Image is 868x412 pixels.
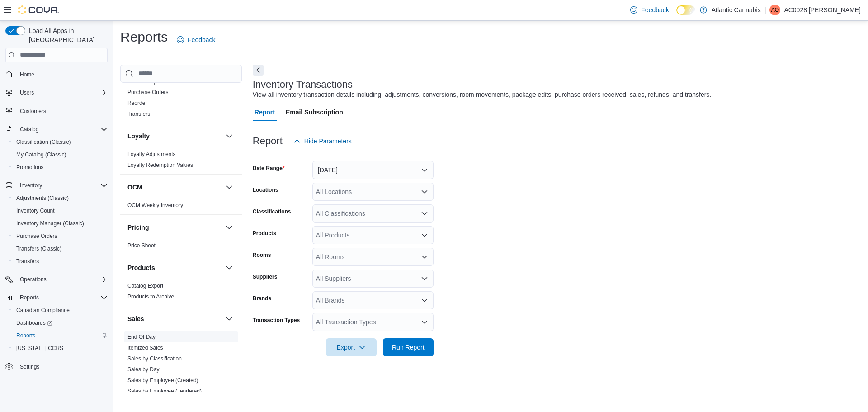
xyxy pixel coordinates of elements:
[16,69,38,80] a: Home
[13,256,42,267] a: Transfers
[127,132,222,141] button: Loyalty
[127,283,163,289] a: Catalog Export
[127,151,176,157] a: Loyalty Adjustments
[13,137,108,147] span: Classification (Classic)
[127,377,198,384] span: Sales by Employee (Created)
[173,31,219,49] a: Feedback
[13,193,72,204] a: Adjustments (Classic)
[20,126,38,133] span: Catalog
[771,5,779,15] span: AO
[16,274,50,285] button: Operations
[331,338,371,356] span: Export
[13,231,108,242] span: Purchase Orders
[2,179,111,192] button: Inventory
[784,5,861,15] p: AC0028 [PERSON_NAME]
[9,342,111,355] button: [US_STATE] CCRS
[127,100,147,106] a: Reorder
[421,210,428,217] button: Open list of options
[9,192,111,204] button: Adjustments (Classic)
[127,294,174,300] a: Products to Archive
[120,149,242,174] div: Loyalty
[127,377,198,384] a: Sales by Employee (Created)
[16,105,108,117] span: Customers
[764,5,766,15] p: |
[13,231,61,242] a: Purchase Orders
[13,330,39,341] a: Reports
[286,103,343,121] span: Email Subscription
[16,245,61,252] span: Transfers (Classic)
[2,86,111,99] button: Users
[16,274,108,285] span: Operations
[16,194,69,202] span: Adjustments (Classic)
[13,305,73,316] a: Canadian Compliance
[421,297,428,304] button: Open list of options
[127,263,155,272] h3: Products
[20,294,39,301] span: Reports
[127,223,149,232] h3: Pricing
[9,329,111,342] button: Reports
[16,106,50,117] a: Customers
[2,68,111,81] button: Home
[13,193,108,204] span: Adjustments (Classic)
[120,280,242,306] div: Products
[392,343,425,352] span: Run Report
[127,89,169,95] a: Purchase Orders
[13,343,108,354] span: Washington CCRS
[16,69,108,80] span: Home
[13,162,108,173] span: Promotions
[421,253,428,260] button: Open list of options
[2,123,111,136] button: Catalog
[127,242,156,249] span: Price Sheet
[9,242,111,255] button: Transfers (Classic)
[120,240,242,255] div: Pricing
[127,161,193,169] span: Loyalty Redemption Values
[253,79,353,90] h3: Inventory Transactions
[120,200,242,214] div: OCM
[13,149,70,160] a: My Catalog (Classic)
[13,256,108,267] span: Transfers
[9,161,111,174] button: Promotions
[224,262,235,273] button: Products
[253,165,285,172] label: Date Range
[641,5,669,14] span: Feedback
[127,183,222,192] button: OCM
[253,251,271,259] label: Rooms
[13,330,108,341] span: Reports
[769,5,780,15] div: AC0028 Oliver Barry
[224,131,235,142] button: Loyalty
[5,64,108,397] nav: Complex example
[127,355,182,362] span: Sales by Classification
[16,124,108,135] span: Catalog
[421,318,428,326] button: Open list of options
[20,276,47,283] span: Operations
[421,232,428,239] button: Open list of options
[127,89,169,96] span: Purchase Orders
[127,162,193,168] a: Loyalty Redemption Values
[255,103,275,121] span: Report
[20,363,39,370] span: Settings
[127,111,150,117] a: Transfers
[13,343,67,354] a: [US_STATE] CCRS
[127,282,163,289] span: Catalog Export
[127,110,150,118] span: Transfers
[16,164,44,171] span: Promotions
[13,305,108,316] span: Canadian Compliance
[16,258,39,265] span: Transfers
[326,338,377,356] button: Export
[304,137,352,146] span: Hide Parameters
[127,314,144,323] h3: Sales
[127,223,222,232] button: Pricing
[2,273,111,286] button: Operations
[9,304,111,317] button: Canadian Compliance
[16,138,71,146] span: Classification (Classic)
[127,99,147,107] span: Reorder
[224,313,235,324] button: Sales
[127,132,150,141] h3: Loyalty
[253,65,264,76] button: Next
[13,243,108,254] span: Transfers (Classic)
[9,148,111,161] button: My Catalog (Classic)
[120,28,168,46] h1: Reports
[127,151,176,158] span: Loyalty Adjustments
[9,204,111,217] button: Inventory Count
[16,180,46,191] button: Inventory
